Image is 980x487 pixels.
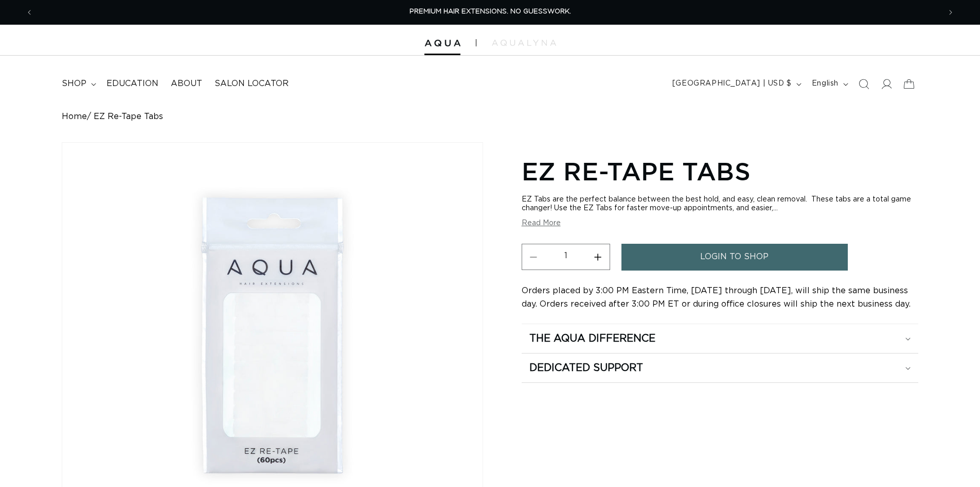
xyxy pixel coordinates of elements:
a: Education [100,72,165,95]
span: Education [106,78,158,89]
img: Aqua Hair Extensions [424,40,460,47]
span: PREMIUM HAIR EXTENSIONS. NO GUESSWORK. [409,8,571,15]
span: English [812,78,839,89]
a: login to shop [621,244,848,270]
div: EZ Tabs are the perfect balance between the best hold, and easy, clean removal. These tabs are a ... [522,195,918,213]
span: login to shop [700,244,769,270]
button: [GEOGRAPHIC_DATA] | USD $ [666,74,806,94]
span: Salon Locator [215,78,289,89]
nav: breadcrumbs [62,112,918,122]
a: Salon Locator [208,72,295,95]
span: About [171,78,202,89]
span: Orders placed by 3:00 PM Eastern Time, [DATE] through [DATE], will ship the same business day. Or... [522,287,911,308]
summary: shop [56,72,100,95]
summary: The Aqua Difference [522,324,918,353]
a: Home [62,112,87,122]
button: English [806,74,852,94]
button: Read More [522,219,561,228]
span: EZ Re-Tape Tabs [94,112,163,122]
h2: Dedicated Support [529,361,643,375]
button: Previous announcement [18,3,41,22]
a: About [165,72,208,95]
span: shop [62,78,86,89]
img: aqualyna.com [492,40,556,46]
button: Next announcement [939,3,962,22]
h2: The Aqua Difference [529,332,655,345]
summary: Dedicated Support [522,354,918,382]
span: [GEOGRAPHIC_DATA] | USD $ [672,78,792,89]
h1: EZ Re-Tape Tabs [522,155,918,187]
summary: Search [852,73,875,95]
